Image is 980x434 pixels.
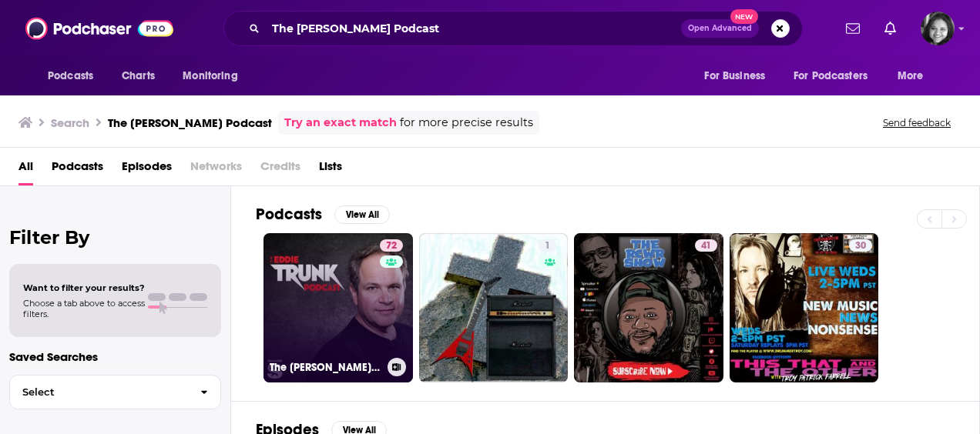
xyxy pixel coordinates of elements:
span: Monitoring [183,65,237,87]
a: 1 [539,239,556,252]
a: Show notifications dropdown [878,15,902,42]
a: 41 [695,239,717,252]
h2: Podcasts [256,205,322,224]
a: Podcasts [52,154,103,185]
a: Lists [319,154,342,185]
span: 72 [386,239,397,254]
span: Podcasts [48,65,93,87]
p: Saved Searches [9,349,221,364]
span: Select [10,387,188,397]
a: 72 [380,239,403,252]
span: for more precise results [400,114,533,132]
a: 30 [730,233,879,382]
button: open menu [37,62,113,91]
button: open menu [887,62,943,91]
a: 72The [PERSON_NAME] Podcast [263,233,413,382]
button: open menu [693,62,784,91]
span: 30 [855,239,866,254]
a: All [18,154,33,185]
span: Networks [190,154,242,185]
img: Podchaser - Follow, Share and Rate Podcasts [25,14,173,43]
button: Show profile menu [921,12,955,45]
a: Try an exact match [284,114,397,132]
span: Want to filter your results? [23,282,145,293]
span: Credits [260,154,300,185]
span: More [898,65,924,87]
a: PodcastsView All [256,205,390,224]
h3: The [PERSON_NAME] Podcast [108,115,272,130]
a: 30 [849,239,872,252]
h3: Search [51,115,89,130]
a: 41 [574,233,723,382]
div: Search podcasts, credits, & more... [223,11,803,46]
button: Open AdvancedNew [681,19,759,38]
a: Charts [112,62,164,91]
span: New [730,9,758,24]
h2: Filter By [9,226,221,249]
span: For Podcasters [794,65,868,87]
button: open menu [784,62,890,91]
button: Select [9,375,221,409]
img: User Profile [921,12,955,45]
a: 1 [419,233,569,382]
span: 1 [545,239,550,254]
a: Episodes [122,154,172,185]
span: Choose a tab above to access filters. [23,298,145,319]
button: View All [334,205,390,224]
button: open menu [172,62,257,91]
h3: The [PERSON_NAME] Podcast [270,361,381,374]
span: Open Advanced [688,25,752,32]
span: Logged in as ShailiPriya [921,12,955,45]
span: 41 [701,239,711,254]
a: Show notifications dropdown [840,15,866,42]
input: Search podcasts, credits, & more... [266,16,681,41]
span: Charts [122,65,155,87]
button: Send feedback [878,116,955,129]
span: For Business [704,65,765,87]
